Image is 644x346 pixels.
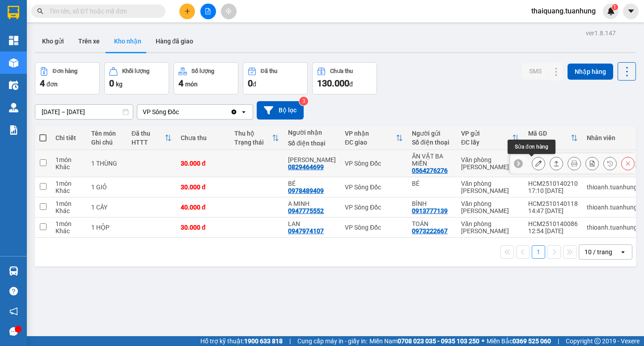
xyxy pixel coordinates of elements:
[9,287,18,295] span: question-circle
[53,68,77,74] div: Đơn hàng
[288,227,324,235] div: 0947974107
[613,4,616,10] span: 1
[261,68,277,74] div: Đã thu
[230,108,237,115] svg: Clear value
[312,62,377,94] button: Chưa thu130.000đ
[461,220,519,235] div: Văn phòng [PERSON_NAME]
[587,134,637,141] div: Nhân viên
[9,125,18,135] img: solution-icon
[234,139,272,146] div: Trạng thái
[558,336,559,346] span: |
[586,28,616,38] div: ver 1.8.147
[91,224,123,231] div: 1 HỘP
[71,30,107,52] button: Trên xe
[528,207,578,214] div: 14:47 [DATE]
[127,126,176,150] th: Toggle SortBy
[532,157,545,170] div: Sửa đơn hàng
[35,30,71,52] button: Kho gửi
[91,139,123,146] div: Ghi chú
[55,180,82,187] div: 1 món
[181,184,225,191] div: 30.000 đ
[412,227,448,235] div: 0973222667
[91,160,123,167] div: 1 THÙNG
[40,78,45,89] span: 4
[482,339,484,343] span: ⚪️
[412,220,452,227] div: TOÁN
[257,101,304,120] button: Bộ lọc
[345,130,396,137] div: VP nhận
[234,130,272,137] div: Thu hộ
[200,4,216,19] button: file-add
[412,130,452,137] div: Người gửi
[349,81,353,88] span: đ
[528,227,578,235] div: 12:54 [DATE]
[55,156,82,163] div: 1 món
[240,108,247,115] svg: open
[487,336,551,346] span: Miền Bắc
[184,8,191,14] span: plus
[35,62,100,94] button: Đơn hàng4đơn
[253,81,256,88] span: đ
[35,105,133,119] input: Select a date range.
[49,6,155,16] input: Tìm tên, số ĐT hoặc mã đơn
[345,224,403,231] div: VP Sông Đốc
[179,4,195,19] button: plus
[9,327,18,336] span: message
[461,200,519,214] div: Văn phòng [PERSON_NAME]
[37,8,43,14] span: search
[528,187,578,194] div: 17:10 [DATE]
[91,184,123,191] div: 1 GIỎ
[288,129,336,136] div: Người nhận
[345,204,403,211] div: VP Sông Đốc
[180,107,181,116] input: Selected VP Sông Đốc.
[461,139,512,146] div: ĐC lấy
[178,78,183,89] span: 4
[9,266,18,276] img: warehouse-icon
[345,139,396,146] div: ĐC giao
[191,68,214,74] div: Số lượng
[627,7,635,15] span: caret-down
[91,130,123,137] div: Tên món
[9,36,18,45] img: dashboard-icon
[607,7,615,15] img: icon-new-feature
[9,103,18,112] img: warehouse-icon
[528,200,578,207] div: HCM2510140118
[528,130,571,137] div: Mã GD
[340,126,407,150] th: Toggle SortBy
[55,200,82,207] div: 1 món
[587,184,637,191] div: thioanh.tuanhung
[47,81,58,88] span: đơn
[524,126,582,150] th: Toggle SortBy
[297,336,367,346] span: Cung cấp máy in - giấy in:
[585,248,612,256] div: 10 / trang
[9,81,18,90] img: warehouse-icon
[185,81,198,88] span: món
[181,224,225,231] div: 30.000 đ
[528,139,571,146] div: Ngày ĐH
[288,220,336,227] div: LAN
[288,180,336,187] div: BÉ
[9,307,18,316] span: notification
[55,134,82,141] div: Chi tiết
[550,157,563,170] div: Giao hàng
[131,139,165,146] div: HTTT
[55,163,82,171] div: Khác
[317,78,349,89] span: 130.000
[398,337,479,345] strong: 0708 023 035 - 0935 103 250
[345,184,403,191] div: VP Sông Đốc
[412,153,452,167] div: ĂN VẶT BA MIỀN
[288,207,324,214] div: 0947775552
[587,224,637,231] div: thioanh.tuanhung
[181,134,225,141] div: Chưa thu
[528,220,578,227] div: HCM2510140086
[107,30,148,52] button: Kho nhận
[457,126,524,150] th: Toggle SortBy
[412,180,452,187] div: BÉ
[369,336,479,346] span: Miền Nam
[243,62,308,94] button: Đã thu0đ
[9,58,18,68] img: warehouse-icon
[221,4,237,19] button: aim
[330,68,353,74] div: Chưa thu
[612,4,618,10] sup: 1
[594,338,601,344] span: copyright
